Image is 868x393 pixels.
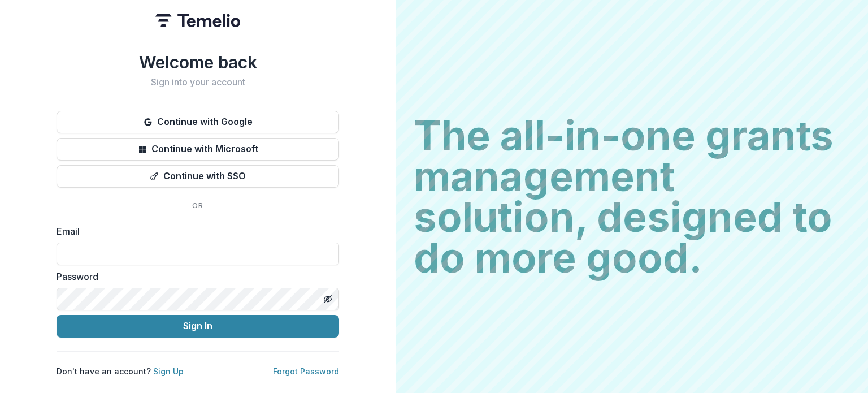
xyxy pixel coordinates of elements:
[273,366,339,376] a: Forgot Password
[57,165,339,188] button: Continue with SSO
[155,14,240,27] img: Temelio
[57,365,184,377] p: Don't have an account?
[57,77,339,88] h2: Sign into your account
[57,315,339,338] button: Sign In
[57,270,332,283] label: Password
[57,224,332,238] label: Email
[57,111,339,133] button: Continue with Google
[57,52,339,72] h1: Welcome back
[153,366,184,376] a: Sign Up
[57,138,339,161] button: Continue with Microsoft
[319,290,337,308] button: Toggle password visibility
